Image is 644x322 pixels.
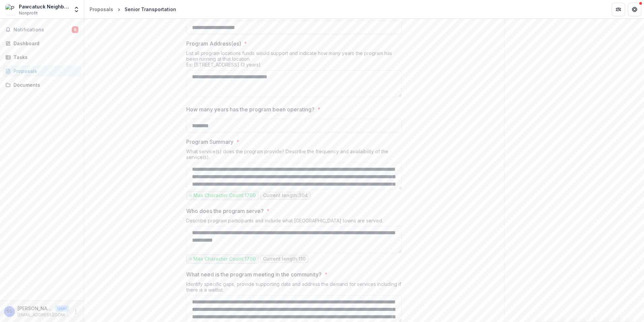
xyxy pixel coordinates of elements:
div: What service(s) does the program provide? Describe the frequency and availaibility of the service... [186,149,402,163]
p: How many years has the program been operating? [186,105,315,113]
p: Current length: 110 [263,256,305,262]
nav: breadcrumb [87,4,179,14]
button: More [72,307,80,316]
p: Current length: 304 [263,193,308,198]
a: Dashboard [3,38,81,49]
p: Program Address(es) [186,39,241,48]
div: List all program locations funds would support and indicate how many years the program has been r... [186,50,402,70]
p: Who does the program serve? [186,207,264,215]
button: Open entity switcher [72,3,81,16]
p: What need is the program meeting in the community? [186,270,322,278]
div: Pawcatuck Neighborhood Center, Inc. [19,3,69,10]
p: User [55,305,69,312]
div: Proposals [90,6,113,13]
div: Susan Sedensky [7,309,12,314]
a: Proposals [3,65,81,77]
p: Program Summary [186,138,233,146]
div: Senior Transportation [125,6,176,13]
button: Partners [612,3,625,16]
a: Proposals [87,4,116,14]
div: Dashboard [13,40,76,47]
div: Describe program participants and include what [GEOGRAPHIC_DATA] towns are served. [186,218,402,226]
div: Tasks [13,54,76,61]
div: Documents [13,81,76,88]
div: Proposals [13,68,76,75]
button: Get Help [628,3,641,16]
span: 6 [72,26,78,33]
img: Pawcatuck Neighborhood Center, Inc. [5,4,16,15]
p: [PERSON_NAME] [18,305,53,312]
p: [EMAIL_ADDRESS][DOMAIN_NAME] [18,312,69,318]
span: Nonprofit [19,10,38,16]
button: Notifications6 [3,24,81,35]
p: Max Character Count: 1700 [193,193,256,198]
a: Tasks [3,52,81,63]
span: Notifications [13,27,72,33]
p: Max Character Count: 1700 [193,256,256,262]
div: Identify specific gaps, provide supporting data and address the demand for services including if ... [186,281,402,295]
a: Documents [3,79,81,90]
